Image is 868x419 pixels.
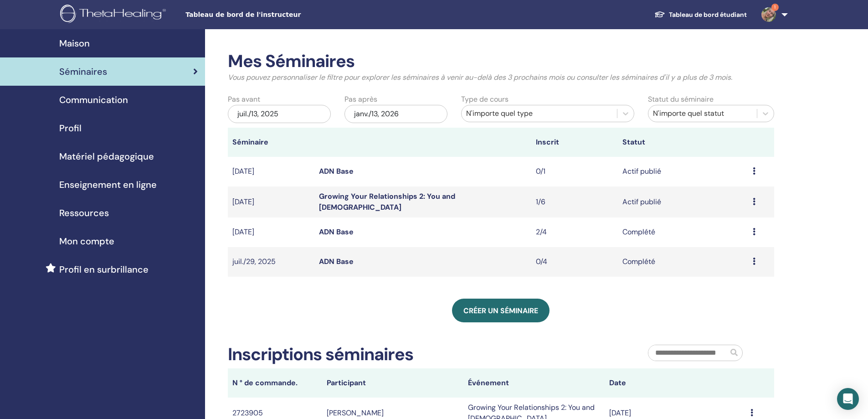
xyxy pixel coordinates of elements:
[228,51,774,72] h2: Mes Séminaires
[531,186,618,217] td: 1/6
[228,94,260,105] label: Pas avant
[531,247,618,277] td: 0/4
[228,128,314,157] th: Séminaire
[466,108,612,119] div: N'importe quel type
[771,4,779,11] span: 1
[653,108,752,119] div: N'importe quel statut
[618,157,748,186] td: Actif publié
[319,257,354,266] a: ADN Base
[531,128,618,157] th: Inscrit
[59,93,128,107] span: Communication
[59,178,157,191] span: Enseignement en ligne
[648,94,714,105] label: Statut du séminaire
[319,227,354,237] a: ADN Base
[463,306,538,316] span: Créer un séminaire
[647,6,754,23] a: Tableau de bord étudiant
[228,72,774,83] p: Vous pouvez personnaliser le filtre pour explorer les séminaires à venir au-delà des 3 prochains ...
[618,128,748,157] th: Statut
[59,150,154,163] span: Matériel pédagogique
[185,10,322,20] span: Tableau de bord de l'instructeur
[60,5,169,25] img: logo.png
[618,186,748,217] td: Actif publié
[228,105,331,123] div: juil./13, 2025
[618,247,748,277] td: Complété
[654,10,665,18] img: graduation-cap-white.svg
[452,299,550,322] a: Créer un séminaire
[319,166,354,176] a: ADN Base
[59,36,90,50] span: Maison
[837,388,859,410] div: Open Intercom Messenger
[228,157,314,186] td: [DATE]
[618,217,748,247] td: Complété
[344,105,447,123] div: janv./13, 2026
[59,206,109,220] span: Ressources
[228,186,314,217] td: [DATE]
[319,191,455,212] a: Growing Your Relationships 2: You and [DEMOGRAPHIC_DATA]
[461,94,508,105] label: Type de cours
[344,94,377,105] label: Pas après
[59,65,107,78] span: Séminaires
[322,368,463,398] th: Participant
[228,368,322,398] th: N ° de commande.
[59,121,82,135] span: Profil
[531,157,618,186] td: 0/1
[605,368,746,398] th: Date
[228,344,413,365] h2: Inscriptions séminaires
[59,263,149,276] span: Profil en surbrillance
[228,247,314,277] td: juil./29, 2025
[59,234,114,248] span: Mon compte
[531,217,618,247] td: 2/4
[761,7,776,22] img: default.jpg
[463,368,605,398] th: Événement
[228,217,314,247] td: [DATE]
